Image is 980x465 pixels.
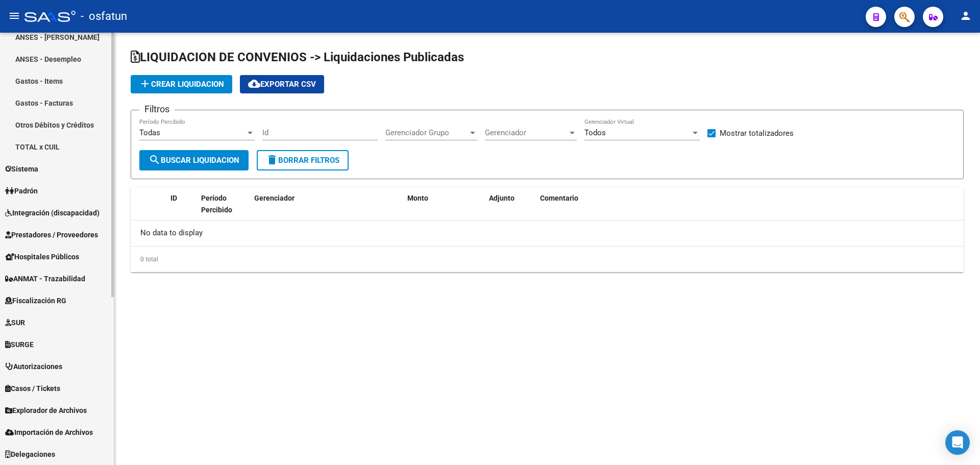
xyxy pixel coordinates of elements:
[250,187,403,232] datatable-header-cell: Gerenciador
[489,194,514,202] span: Adjunto
[5,427,93,438] span: Importación de Archivos
[257,150,349,170] button: Borrar Filtros
[131,221,964,246] div: No data to display
[485,187,536,232] datatable-header-cell: Adjunto
[139,80,224,89] span: Crear Liquidacion
[720,127,794,139] span: Mostrar totalizadores
[5,339,34,350] span: SURGE
[407,194,428,202] span: Monto
[131,247,964,272] div: 0 total
[131,50,464,64] span: LIQUIDACION DE CONVENIOS -> Liquidaciones Publicadas
[536,187,964,232] datatable-header-cell: Comentario
[485,128,568,137] span: Gerenciador
[5,251,79,262] span: Hospitales Públicos
[240,75,324,93] button: Exportar CSV
[131,75,232,93] button: Crear Liquidacion
[8,10,20,22] mat-icon: menu
[5,207,100,218] span: Integración (discapacidad)
[540,194,578,202] span: Comentario
[254,194,295,202] span: Gerenciador
[139,128,160,137] span: Todas
[248,78,260,90] mat-icon: cloud_download
[266,154,278,166] mat-icon: delete
[5,449,55,460] span: Delegaciones
[5,317,25,328] span: SUR
[960,10,972,22] mat-icon: person
[5,185,38,197] span: Padrón
[149,154,161,166] mat-icon: search
[197,187,235,232] datatable-header-cell: Período Percibido
[5,229,98,240] span: Prestadores / Proveedores
[266,156,339,165] span: Borrar Filtros
[5,361,62,372] span: Autorizaciones
[139,78,151,90] mat-icon: add
[385,128,468,137] span: Gerenciador Grupo
[149,156,239,165] span: Buscar Liquidacion
[81,5,127,28] span: - osfatun
[139,150,249,170] button: Buscar Liquidacion
[5,405,87,416] span: Explorador de Archivos
[170,194,177,202] span: ID
[945,430,970,455] div: Open Intercom Messenger
[5,273,85,284] span: ANMAT - Trazabilidad
[584,128,606,137] span: Todos
[166,187,197,232] datatable-header-cell: ID
[248,80,316,89] span: Exportar CSV
[5,295,66,306] span: Fiscalización RG
[201,194,232,214] span: Período Percibido
[139,102,175,116] h3: Filtros
[5,163,38,175] span: Sistema
[403,187,485,232] datatable-header-cell: Monto
[5,383,60,394] span: Casos / Tickets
